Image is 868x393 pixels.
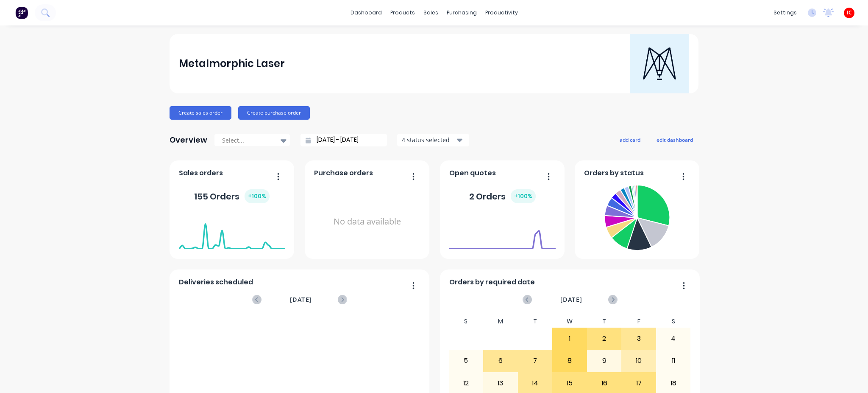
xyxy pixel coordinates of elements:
div: W [552,315,587,328]
div: S [449,315,484,328]
a: dashboard [346,6,386,19]
div: 155 Orders [194,189,270,203]
div: 8 [553,350,587,371]
div: T [518,315,553,328]
div: 7 [518,350,552,371]
div: 3 [622,328,656,349]
div: sales [419,6,442,19]
button: Create purchase order [238,106,310,120]
div: Metalmorphic Laser [179,55,285,72]
button: Create sales order [170,106,231,120]
span: Purchase orders [314,168,373,178]
button: add card [614,134,646,145]
div: products [386,6,419,19]
span: Orders by status [584,168,644,178]
div: 4 status selected [402,135,455,144]
div: productivity [481,6,522,19]
div: 9 [587,350,621,371]
div: T [587,315,622,328]
div: 6 [484,350,517,371]
div: 2 [587,328,621,349]
span: IC [847,9,852,17]
div: S [656,315,691,328]
div: F [621,315,656,328]
span: [DATE] [290,295,312,304]
div: 5 [449,350,483,371]
img: Factory [15,6,28,19]
div: Overview [170,132,207,149]
span: Sales orders [179,168,223,178]
img: Metalmorphic Laser [630,34,689,93]
button: edit dashboard [651,134,698,145]
div: + 100 % [511,189,536,203]
div: No data available [314,182,420,262]
div: 2 Orders [469,189,536,203]
div: 1 [553,328,587,349]
div: + 100 % [245,189,270,203]
button: 4 status selected [397,134,469,146]
span: Open quotes [449,168,496,178]
div: 4 [657,328,690,349]
div: purchasing [442,6,481,19]
div: M [483,315,518,328]
div: 10 [622,350,656,371]
span: [DATE] [560,295,582,304]
div: 11 [657,350,690,371]
div: settings [769,6,801,19]
span: Deliveries scheduled [179,277,253,287]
